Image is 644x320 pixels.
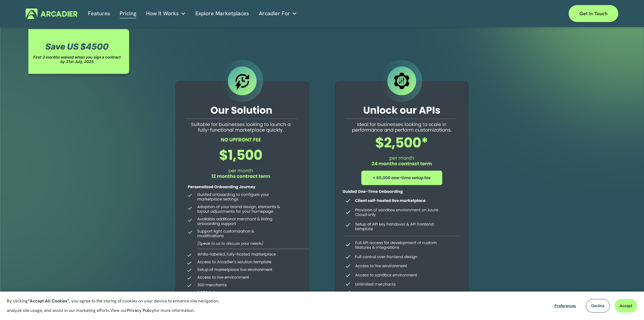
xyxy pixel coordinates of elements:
a: Features [88,8,110,19]
a: Get in touch [569,5,618,22]
span: Preferences [554,303,576,308]
span: Arcadier For [259,9,290,18]
a: folder dropdown [146,8,186,19]
iframe: Chat Widget [610,287,644,320]
a: folder dropdown [259,8,297,19]
span: Decline [591,303,604,308]
a: Privacy Policy [127,307,154,313]
img: Arcadier [26,8,77,19]
a: Pricing [120,8,136,19]
a: Explore Marketplaces [195,8,249,19]
button: Preferences [549,299,581,313]
span: How It Works [146,9,179,18]
p: By clicking , you agree to the storing of cookies on your device to enhance site navigation, anal... [7,296,226,315]
strong: “Accept All Cookies” [28,298,69,304]
button: Decline [586,299,610,313]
